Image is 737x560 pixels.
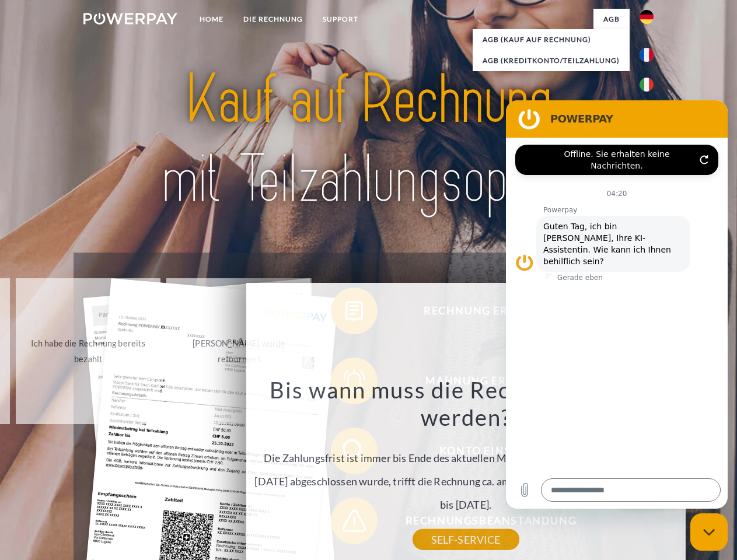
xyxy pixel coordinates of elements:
img: de [640,10,654,24]
a: DIE RECHNUNG [233,9,313,30]
img: title-powerpay_de.svg [111,56,626,223]
div: Ich habe die Rechnung bereits bezahlt [23,335,154,367]
iframe: Messaging-Fenster [506,100,728,509]
a: AGB (Kauf auf Rechnung) [473,29,630,50]
div: [PERSON_NAME] wurde retourniert [173,335,305,367]
div: Die Zahlungsfrist ist immer bis Ende des aktuellen Monats. Wenn die Bestellung z.B. am [DATE] abg... [253,376,679,540]
img: it [640,78,654,92]
a: agb [593,9,630,30]
iframe: Schaltfläche zum Öffnen des Messaging-Fensters; Konversation läuft [690,513,728,551]
h3: Bis wann muss die Rechnung bezahlt werden? [253,376,679,432]
a: SELF-SERVICE [413,529,519,550]
img: logo-powerpay-white.svg [83,13,177,24]
a: AGB (Kreditkonto/Teilzahlung) [473,50,630,71]
a: SUPPORT [313,9,368,30]
a: Home [190,9,233,30]
img: fr [640,48,654,62]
